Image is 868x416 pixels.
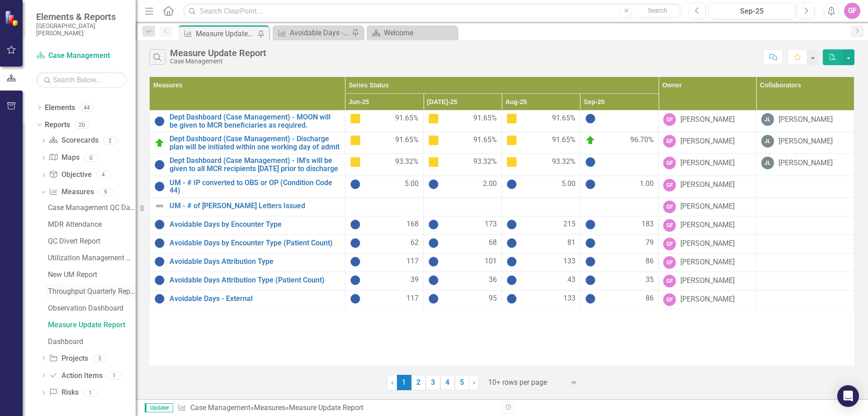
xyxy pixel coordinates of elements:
[36,22,127,37] small: [GEOGRAPHIC_DATA][PERSON_NAME]
[170,157,340,172] a: Dept Dashboard (Case Management) - IM's will be given to all MCR recipients [DATE] prior to disch...
[580,197,658,216] td: Double-Click to Edit
[49,387,78,398] a: Risks
[502,253,580,272] td: Double-Click to Edit
[424,272,502,290] td: Double-Click to Edit
[648,7,667,14] span: Search
[36,11,127,22] span: Elements & Reports
[663,157,676,169] div: GF
[150,176,345,197] td: Double-Click to Edit Right Click for Context Menu
[275,27,349,38] a: Avoidable Days - External
[395,113,419,124] span: 91.65%
[585,113,596,124] img: No Information
[145,403,173,412] span: Updater
[150,216,345,234] td: Double-Click to Edit Right Click for Context Menu
[345,176,423,197] td: Double-Click to Edit
[350,135,361,146] img: Caution
[485,256,497,267] span: 101
[46,268,136,282] a: New UM Report
[84,154,99,162] div: 0
[473,378,475,387] span: ›
[45,120,70,130] a: Reports
[680,257,735,268] div: [PERSON_NAME]
[552,157,576,167] span: 93.32%
[170,295,340,303] a: Avoidable Days - External
[154,238,165,249] img: No Information
[410,275,419,286] span: 39
[369,27,455,38] a: Welcome
[708,3,795,19] button: Sep-25
[424,176,502,197] td: Double-Click to Edit
[48,304,136,312] div: Observation Dashboard
[561,179,576,190] span: 5.00
[506,275,517,286] img: No Information
[154,201,165,211] img: Not Defined
[837,385,859,407] div: Open Intercom Messenger
[552,135,576,146] span: 91.65%
[778,136,833,147] div: [PERSON_NAME]
[48,287,136,296] div: Throughput Quarterly Report
[502,197,580,216] td: Double-Click to Edit
[506,238,517,249] img: No Information
[350,256,361,267] img: No Information
[428,275,439,286] img: No Information
[506,179,517,190] img: No Information
[49,153,79,163] a: Maps
[150,110,345,132] td: Double-Click to Edit Right Click for Context Menu
[345,197,423,216] td: Double-Click to Edit
[761,157,774,169] div: JL
[585,219,596,230] img: No Information
[663,275,676,287] div: GF
[45,103,75,113] a: Elements
[350,113,361,124] img: Caution
[424,197,502,216] td: Double-Click to Edit
[391,378,393,387] span: ‹
[345,253,423,272] td: Double-Click to Edit
[48,271,136,279] div: New UM Report
[350,293,361,304] img: No Information
[680,158,735,168] div: [PERSON_NAME]
[154,159,165,170] img: No Information
[585,157,596,167] img: No Information
[36,51,127,61] a: Case Management
[663,179,676,191] div: GF
[506,113,517,124] img: Caution
[150,132,345,154] td: Double-Click to Edit Right Click for Context Menu
[642,219,654,230] span: 183
[384,27,455,38] div: Welcome
[585,275,596,286] img: No Information
[680,239,735,249] div: [PERSON_NAME]
[154,219,165,230] img: No Information
[489,238,497,249] span: 68
[48,321,136,329] div: Measure Update Report
[49,371,102,381] a: Action Items
[170,202,340,210] a: UM - # of [PERSON_NAME] Letters Issued
[154,293,165,304] img: No Information
[80,104,94,111] div: 44
[48,204,136,212] div: Case Management QC Dashboard
[580,176,658,197] td: Double-Click to Edit
[761,135,774,148] div: JL
[49,354,88,364] a: Projects
[680,201,735,212] div: [PERSON_NAME]
[428,219,439,230] img: No Information
[489,275,497,286] span: 36
[485,219,497,230] span: 173
[585,179,596,190] img: No Information
[46,251,136,265] a: Utilization Management Dashboard
[506,256,517,267] img: No Information
[473,135,497,146] span: 91.65%
[502,176,580,197] td: Double-Click to Edit
[183,3,682,19] input: Search ClearPoint...
[48,220,136,229] div: MDR Attendance
[567,238,576,249] span: 81
[350,238,361,249] img: No Information
[646,293,654,304] span: 86
[563,219,576,230] span: 215
[46,284,136,299] a: Throughput Quarterly Report
[663,135,676,148] div: GF
[778,115,833,125] div: [PERSON_NAME]
[170,220,340,229] a: Avoidable Days by Encounter Type
[395,157,419,167] span: 93.32%
[170,135,340,151] a: Dept Dashboard (Case Management) - Discharge plan will be initiated within one working day of admit
[170,239,340,247] a: Avoidable Days by Encounter Type (Patient Count)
